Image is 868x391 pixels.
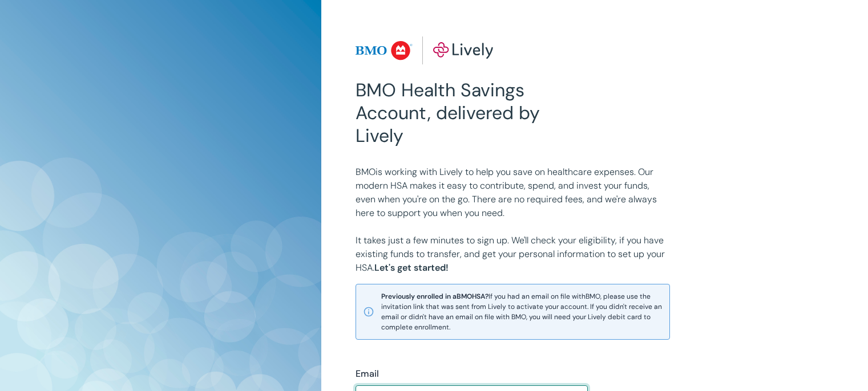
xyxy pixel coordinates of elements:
label: Email [356,367,379,381]
p: BMO is working with Lively to help you save on healthcare expenses. Our modern HSA makes it easy ... [356,165,670,220]
p: It takes just a few minutes to sign up. We'll check your eligibility, if you have existing funds ... [356,234,670,275]
strong: Let's get started! [374,262,449,274]
span: If you had an email on file with BMO , please use the invitation link that was sent from Lively t... [381,291,663,332]
strong: Previously enrolled in a BMO HSA? [381,292,488,301]
h2: BMO Health Savings Account, delivered by Lively [356,79,588,147]
img: Lively [356,36,494,65]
